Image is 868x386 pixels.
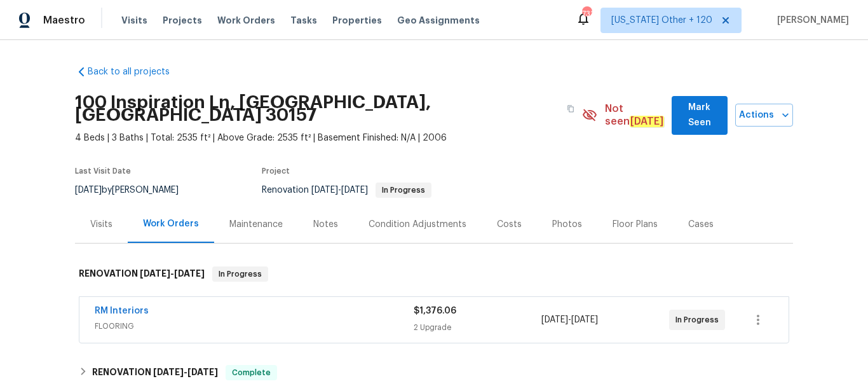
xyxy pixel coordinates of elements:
a: Back to all projects [75,65,197,78]
span: Project [262,167,290,175]
div: Cases [688,218,714,231]
span: - [311,186,368,195]
div: Maintenance [229,218,283,231]
span: [DATE] [153,368,184,376]
span: - [153,368,218,376]
span: FLOORING [95,320,414,333]
span: Work Orders [217,14,275,27]
span: Complete [227,366,276,379]
div: Visits [90,218,112,231]
div: Notes [313,218,338,231]
div: RENOVATION [DATE]-[DATE]In Progress [75,254,793,294]
div: Work Orders [143,217,199,230]
span: Tasks [290,16,317,25]
button: Copy Address [559,97,582,120]
div: Floor Plans [613,218,658,231]
span: Renovation [262,186,431,195]
span: [DATE] [75,186,102,195]
span: Maestro [43,14,85,27]
span: - [140,269,205,278]
span: In Progress [377,186,430,194]
span: Last Visit Date [75,167,131,175]
span: - [541,314,598,326]
em: [DATE] [630,116,664,127]
h6: RENOVATION [92,365,218,380]
span: [US_STATE] Other + 120 [611,14,712,27]
span: Not seen [605,102,664,128]
span: [DATE] [571,315,598,324]
span: Actions [745,107,783,123]
span: Mark Seen [682,100,717,131]
span: [DATE] [311,186,338,195]
div: Condition Adjustments [369,218,466,231]
div: 2 Upgrade [414,321,541,334]
span: Properties [332,14,382,27]
button: Actions [735,104,793,127]
h2: 100 Inspiration Ln, [GEOGRAPHIC_DATA], [GEOGRAPHIC_DATA] 30157 [75,96,559,121]
span: Projects [163,14,202,27]
span: [DATE] [541,315,568,324]
span: [DATE] [140,269,170,278]
div: Photos [552,218,582,231]
span: Visits [121,14,147,27]
div: by [PERSON_NAME] [75,183,194,198]
span: In Progress [214,268,267,280]
a: RM Interiors [95,307,149,315]
span: 4 Beds | 3 Baths | Total: 2535 ft² | Above Grade: 2535 ft² | Basement Finished: N/A | 2006 [75,132,582,144]
span: $1,376.06 [414,307,456,315]
button: Mark Seen [672,96,728,135]
span: [PERSON_NAME] [772,14,849,27]
span: In Progress [675,314,724,326]
span: Geo Assignments [397,14,480,27]
span: [DATE] [341,186,368,195]
h6: RENOVATION [79,266,205,282]
span: [DATE] [187,368,218,376]
span: [DATE] [174,269,205,278]
div: 731 [582,8,591,20]
div: Costs [497,218,522,231]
